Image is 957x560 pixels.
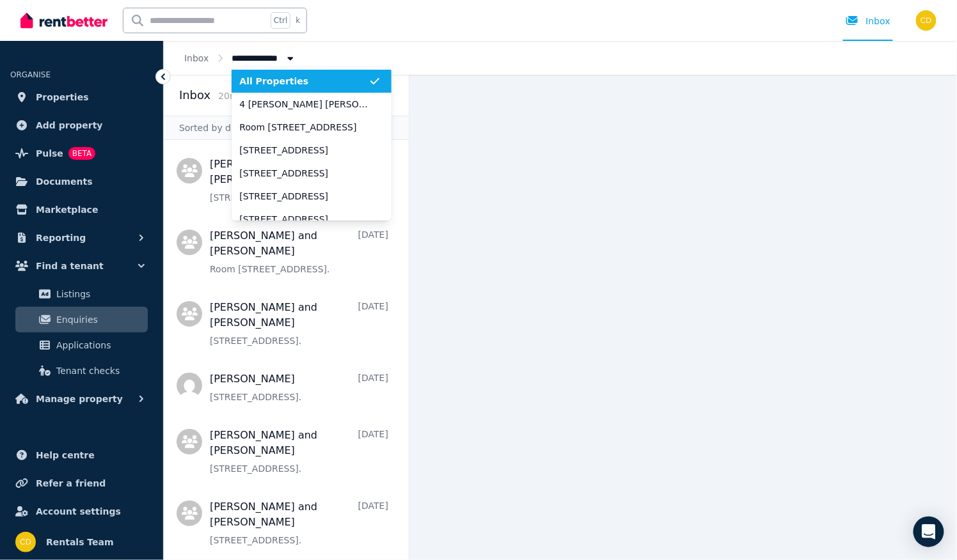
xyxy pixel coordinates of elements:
[56,286,143,302] span: Listings
[46,534,114,550] span: Rentals Team
[10,471,153,496] a: Refer a friend
[36,146,63,161] span: Pulse
[239,213,368,226] span: [STREET_ADDRESS]
[846,15,890,27] div: Inbox
[218,91,274,101] span: 20 message s
[239,190,368,203] span: [STREET_ADDRESS]
[10,113,153,138] a: Add property
[239,167,368,180] span: [STREET_ADDRESS]
[210,228,388,276] a: [PERSON_NAME] and [PERSON_NAME][DATE]Room [STREET_ADDRESS].
[15,307,148,332] a: Enquiries
[296,15,300,26] span: k
[10,84,153,110] a: Properties
[184,53,209,63] a: Inbox
[36,89,89,105] span: Properties
[36,118,103,133] span: Add property
[10,442,153,468] a: Help centre
[36,174,93,189] span: Documents
[210,300,388,347] a: [PERSON_NAME] and [PERSON_NAME][DATE][STREET_ADDRESS].
[56,363,143,378] span: Tenant checks
[164,41,317,75] nav: Breadcrumb
[179,86,210,104] h2: Inbox
[36,391,123,407] span: Manage property
[164,116,409,140] div: Sorted by date
[68,147,95,160] span: BETA
[56,338,143,353] span: Applications
[271,12,290,29] span: Ctrl
[36,476,106,491] span: Refer a friend
[210,371,388,403] a: [PERSON_NAME][DATE][STREET_ADDRESS].
[239,121,368,134] span: Room [STREET_ADDRESS]
[15,358,148,384] a: Tenant checks
[36,230,86,245] span: Reporting
[916,10,937,31] img: Rentals Team
[36,202,98,217] span: Marketplace
[10,197,153,222] a: Marketplace
[239,98,368,111] span: 4 [PERSON_NAME] [PERSON_NAME], [GEOGRAPHIC_DATA]
[36,258,104,274] span: Find a tenant
[10,386,153,412] button: Manage property
[15,281,148,307] a: Listings
[913,517,944,547] div: Open Intercom Messenger
[210,499,388,547] a: [PERSON_NAME] and [PERSON_NAME][DATE][STREET_ADDRESS].
[10,253,153,279] button: Find a tenant
[164,140,409,560] nav: Message list
[36,447,95,463] span: Help centre
[239,144,368,157] span: [STREET_ADDRESS]
[56,312,143,327] span: Enquiries
[15,332,148,358] a: Applications
[10,70,51,79] span: ORGANISE
[10,169,153,194] a: Documents
[10,499,153,524] a: Account settings
[10,225,153,251] button: Reporting
[15,532,36,552] img: Rentals Team
[210,428,388,475] a: [PERSON_NAME] and [PERSON_NAME][DATE][STREET_ADDRESS].
[10,141,153,166] a: PulseBETA
[36,504,121,519] span: Account settings
[210,157,388,204] a: [PERSON_NAME] and [PERSON_NAME][DATE][STREET_ADDRESS].
[239,75,368,88] span: All Properties
[20,11,107,30] img: RentBetter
